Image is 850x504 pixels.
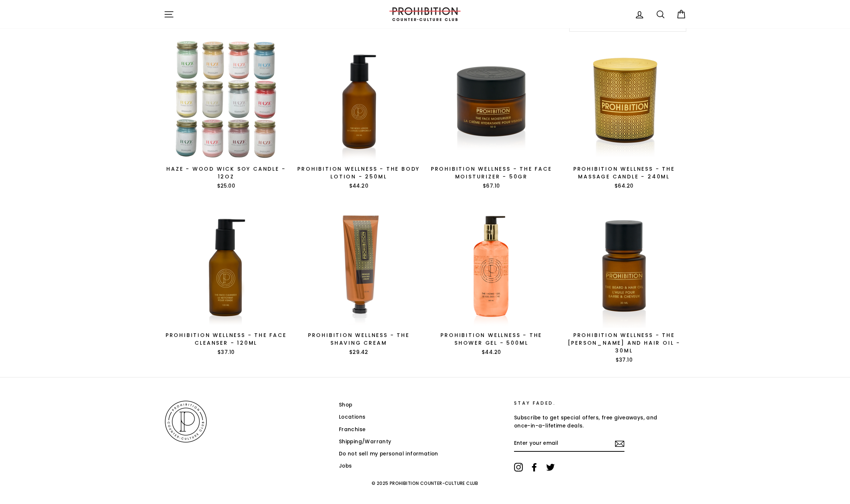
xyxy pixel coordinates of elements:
div: $44.20 [429,349,554,356]
a: Prohibition Wellness - The [PERSON_NAME] and Hair Oil - 30ML$37.10 [562,203,687,366]
a: Jobs [339,461,352,472]
a: Prohibition Wellness - The Face Moisturizer - 50GR$67.10 [429,37,554,192]
div: Prohibition Wellness - The Shaving Cream [297,331,421,347]
div: Prohibition Wellness - The Body Lotion - 250ML [297,165,421,181]
div: $44.20 [297,182,421,190]
div: $25.00 [164,182,288,190]
img: PROHIBITION COUNTER-CULTURE CLUB [164,400,208,444]
a: Shipping/Warranty [339,436,392,447]
a: Shop [339,400,353,411]
a: Locations [339,412,366,423]
input: Enter your email [514,436,624,452]
a: Franchise [339,424,366,435]
div: $64.20 [562,182,687,190]
p: Subscribe to get special offers, free giveaways, and once-in-a-lifetime deals. [514,414,659,430]
a: Prohibition Wellness - The Shower Gel - 500ML$44.20 [429,203,554,358]
div: Prohibition Wellness - The Massage Candle - 240ML [562,165,687,181]
div: Prohibition Wellness - The Shower Gel - 500ML [429,331,554,347]
div: Haze - Wood Wick Soy Candle - 12oz [164,165,288,181]
a: Prohibition Wellness - The Shaving Cream$29.42 [297,203,421,358]
div: $37.10 [164,349,288,356]
a: Prohibition Wellness - The Body Lotion - 250ML$44.20 [297,37,421,192]
p: © 2025 PROHIBITION COUNTER-CULTURE CLUB [164,477,686,490]
a: Prohibition Wellness - The Face Cleanser - 120ML$37.10 [164,203,288,358]
a: Prohibition Wellness - The Massage Candle - 240ML$64.20 [562,37,687,192]
p: STAY FADED. [514,400,659,407]
div: $29.42 [297,349,421,356]
a: Do not sell my personal information [339,448,438,459]
div: Prohibition Wellness - The Face Cleanser - 120ML [164,331,288,347]
div: $37.10 [562,356,687,364]
img: PROHIBITION COUNTER-CULTURE CLUB [388,7,462,21]
div: Prohibition Wellness - The [PERSON_NAME] and Hair Oil - 30ML [562,331,687,355]
div: Prohibition Wellness - The Face Moisturizer - 50GR [429,165,554,181]
a: Haze - Wood Wick Soy Candle - 12oz$25.00 [164,37,288,192]
div: $67.10 [429,182,554,190]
